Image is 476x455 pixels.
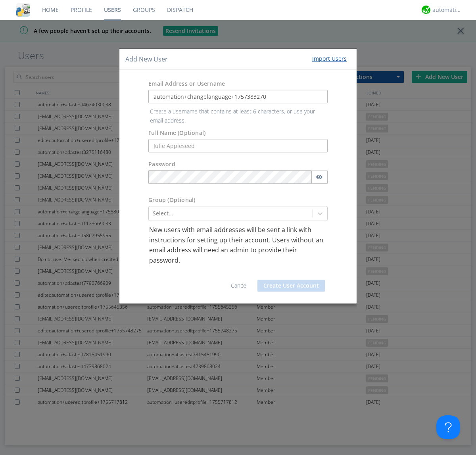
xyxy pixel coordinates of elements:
a: Cancel [231,282,248,289]
div: automation+atlas [432,6,462,14]
button: Create User Account [257,280,325,292]
div: Import Users [312,55,347,63]
label: Password [148,160,175,168]
p: Create a username that contains at least 6 characters, or use your email address. [144,108,332,125]
input: Julie Appleseed [148,139,328,152]
input: e.g. email@address.com, Housekeeping1 [148,90,328,104]
img: cddb5a64eb264b2086981ab96f4c1ba7 [16,3,30,17]
h4: Add New User [125,55,168,64]
img: d2d01cd9b4174d08988066c6d424eccd [422,6,430,14]
p: New users with email addresses will be sent a link with instructions for setting up their account... [149,225,327,265]
label: Group (Optional) [148,196,195,204]
label: Email Address or Username [148,80,225,88]
label: Full Name (Optional) [148,129,205,137]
